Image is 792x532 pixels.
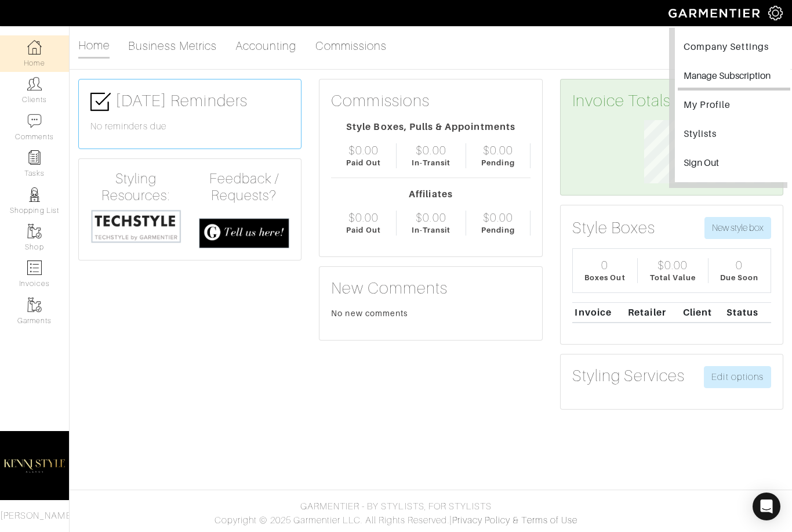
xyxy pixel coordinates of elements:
button: New style box [704,217,771,239]
div: $0.00 [657,258,688,272]
div: $0.00 [416,211,446,225]
div: $0.00 [348,211,379,225]
a: Accounting [235,34,297,57]
img: reminder-icon-8004d30b9f0a5d33ae49ab947aed9ed385cf756f9e5892f1edd6e32f2345188e.png [27,150,42,165]
a: Business Metrics [128,34,217,57]
img: gear-icon-white-bd11855cb880d31180b6d7d6211b90ccbf57a29d726f0c71d8c61bd08dd39cc2.png [768,6,783,20]
img: feedback_requests-3821251ac2bd56c73c230f3229a5b25d6eb027adea667894f41107c140538ee0.png [199,218,290,248]
img: comment-icon-a0a6a9ef722e966f86d9cbdc48e553b5cf19dbc54f86b18d962a5391bc8f6eb6.png [27,114,42,128]
div: Affiliates [331,187,530,201]
a: Commissions [315,34,387,57]
a: My Profile [678,93,790,120]
a: Edit options [704,366,771,388]
th: Client [680,302,724,323]
div: No new comments [331,307,530,319]
div: Style Boxes, Pulls & Appointments [331,120,530,134]
img: techstyle-93310999766a10050dc78ceb7f971a75838126fd19372ce40ba20cdf6a89b94b.png [90,209,181,244]
div: 0 [601,258,608,272]
span: Copyright © 2025 Garmentier LLC. All Rights Reserved. [215,515,449,526]
div: Total Value [650,272,696,283]
th: Retailer [625,302,680,323]
div: $0.00 [483,143,513,157]
img: garments-icon-b7da505a4dc4fd61783c78ac3ca0ef83fa9d6f193b1c9dc38574b1d14d53ca28.png [27,298,42,312]
div: Paid Out [346,157,380,168]
div: Pending [481,157,514,168]
img: check-box-icon-36a4915ff3ba2bd8f6e4f29bc755bb66becd62c870f447fc0dd1365fcfddab58.png [90,92,111,112]
a: Stylists [678,122,790,149]
img: orders-icon-0abe47150d42831381b5fb84f609e132dff9fe21cb692f30cb5eec754e2cba89.png [27,260,42,275]
a: Company Settings [678,35,790,61]
h6: No reminders due [90,121,289,132]
img: garmentier-logo-header-white-b43fb05a5012e4ada735d5af1a66efaba907eab6374d6393d1fbf88cb4ef424d.png [663,3,768,23]
h3: Invoice Totals [572,91,771,111]
div: Pending [481,225,514,236]
img: stylists-icon-eb353228a002819b7ec25b43dbf5f0378dd9e0616d9560372ff212230b889e62.png [27,187,42,202]
div: $0.00 [348,143,379,157]
button: Manage Subscription [678,64,790,91]
th: Invoice [572,302,626,323]
h3: Styling Services [572,366,685,386]
div: In-Transit [412,157,451,168]
div: Due Soon [720,272,758,283]
h3: Style Boxes [572,218,656,238]
a: Home [78,34,110,59]
th: Status [724,302,771,323]
h3: Commissions [331,91,430,111]
div: Boxes Out [584,272,625,283]
img: dashboard-icon-dbcd8f5a0b271acd01030246c82b418ddd0df26cd7fceb0bd07c9910d44c42f6.png [27,40,42,55]
div: Open Intercom Messenger [753,493,780,520]
h3: New Comments [331,278,530,298]
h4: Styling Resources: [90,171,181,204]
img: garments-icon-b7da505a4dc4fd61783c78ac3ca0ef83fa9d6f193b1c9dc38574b1d14d53ca28.png [27,224,42,238]
div: Paid Out [346,225,380,236]
div: In-Transit [412,225,451,236]
h4: Feedback / Requests? [199,171,290,204]
h3: [DATE] Reminders [90,91,289,112]
input: Sign Out [678,151,790,178]
div: $0.00 [416,143,446,157]
img: clients-icon-6bae9207a08558b7cb47a8932f037763ab4055f8c8b6bfacd5dc20c3e0201464.png [27,77,42,91]
div: $0.00 [483,211,513,225]
div: 0 [736,258,743,272]
a: Privacy Policy & Terms of Use [452,515,577,526]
